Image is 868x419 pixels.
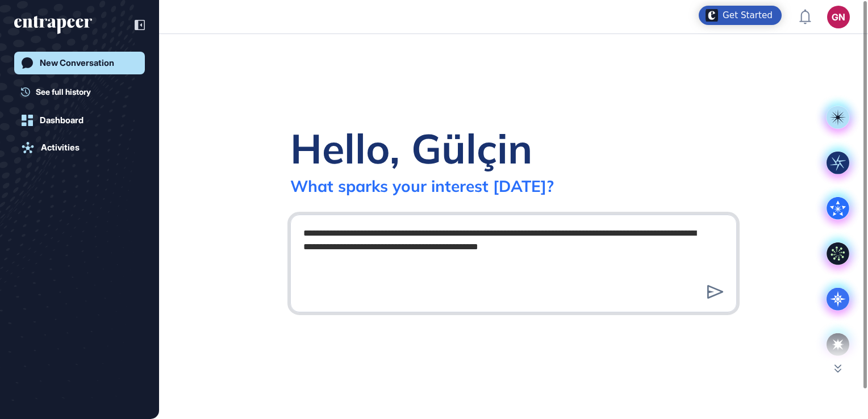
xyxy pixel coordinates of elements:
[40,58,114,68] div: New Conversation
[14,52,145,74] a: New Conversation
[706,9,718,22] img: launcher-image-alternative-text
[723,10,773,21] div: Get Started
[827,6,850,28] button: GN
[14,136,145,159] a: Activities
[290,176,554,196] div: What sparks your interest [DATE]?
[40,115,84,125] div: Dashboard
[14,109,145,132] a: Dashboard
[41,143,80,153] div: Activities
[14,16,92,34] div: entrapeer-logo
[290,123,532,174] div: Hello, Gülçin
[699,6,782,25] div: Open Get Started checklist
[21,86,145,98] a: See full history
[36,86,91,98] span: See full history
